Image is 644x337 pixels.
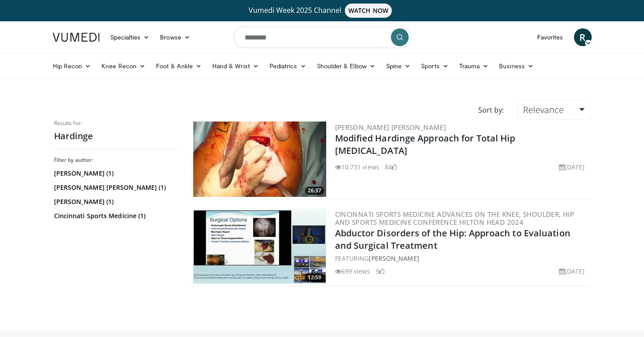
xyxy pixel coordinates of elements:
span: 26:37 [305,187,324,195]
img: VuMedi Logo [53,33,100,42]
li: [DATE] [559,266,585,276]
a: [PERSON_NAME] [PERSON_NAME] [335,123,446,132]
a: Specialties [105,28,155,46]
a: [PERSON_NAME] [PERSON_NAME] (1) [54,183,176,192]
a: Knee Recon [96,57,151,75]
a: Cincinnati Sports Medicine (1) [54,212,176,220]
a: [PERSON_NAME] (1) [54,169,176,178]
a: [PERSON_NAME] [369,254,419,263]
a: Shoulder & Elbow [312,57,381,75]
a: Favorites [532,28,569,46]
span: 12:59 [305,274,324,282]
a: Business [494,57,539,75]
li: 5 [376,266,385,276]
a: Sports [416,57,454,75]
div: FEATURING [335,254,589,263]
li: 699 views [335,266,371,276]
img: 21a22a7f-bd3d-4ff2-90ef-a7674ce64825.300x170_q85_crop-smart_upscale.jpg [193,208,326,284]
a: Foot & Ankle [151,57,207,75]
a: [PERSON_NAME] (1) [54,197,176,206]
a: Trauma [454,57,494,75]
p: Results for: [54,120,178,127]
img: e4f4e4a0-26bd-4e35-9fbb-bdfac94fc0d8.300x170_q85_crop-smart_upscale.jpg [193,121,326,197]
a: Browse [155,28,195,46]
span: Relevance [523,104,564,116]
a: Cincinnati Sports Medicine Advances on the Knee, Shoulder, Hip and Sports Medicine Conference Hil... [335,210,574,227]
a: Hip Recon [47,57,97,75]
a: Vumedi Week 2025 ChannelWATCH NOW [54,4,590,18]
a: Spine [381,57,416,75]
span: WATCH NOW [345,4,392,18]
li: [DATE] [559,162,585,172]
div: Sort by: [472,100,511,120]
input: Search topics, interventions [234,27,411,48]
h3: Filter by author: [54,157,178,164]
a: Pediatrics [264,57,312,75]
a: Hand & Wrist [207,57,264,75]
a: 26:37 [193,121,326,197]
a: Modified Hardinge Approach for Total Hip [MEDICAL_DATA] [335,132,515,157]
a: Abductor Disorders of the Hip: Approach to Evaluation and Surgical Treatment [335,227,570,251]
a: Relevance [517,100,590,120]
li: 10,731 views [335,162,379,172]
a: R [574,28,592,46]
h2: Hardinge [54,130,178,142]
a: 12:59 [193,208,326,284]
li: 84 [385,162,397,172]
